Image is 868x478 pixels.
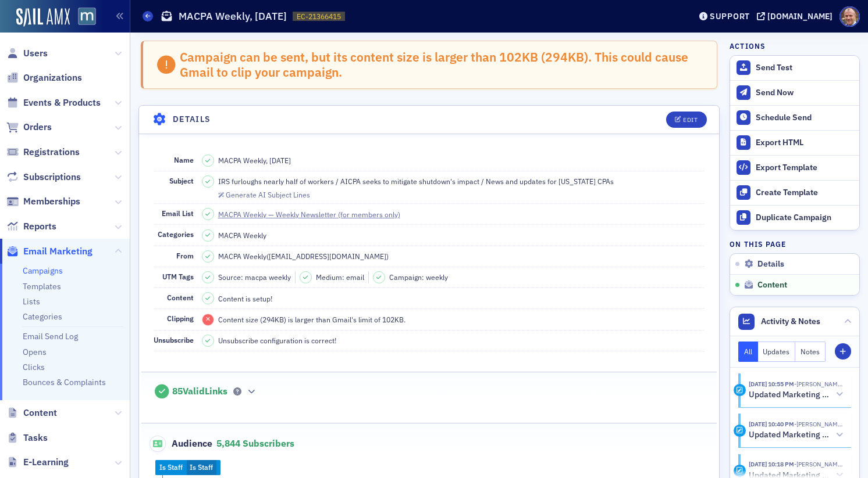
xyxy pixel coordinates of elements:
span: Events & Products [23,96,101,109]
a: Email Send Log [23,331,78,342]
span: Activity & Notes [761,315,820,328]
button: All [738,342,758,362]
span: Memberships [23,195,80,208]
span: Content [757,280,787,290]
span: Unsubscribe [154,335,194,344]
div: Support [710,11,750,21]
a: Create Template [730,180,859,205]
span: 85 Valid Links [172,386,227,397]
a: Events & Products [6,96,101,109]
div: [DOMAIN_NAME] [767,11,833,21]
div: Activity [734,384,746,396]
span: Content size (294KB) is larger than Gmail's limit of 102KB. [218,314,405,325]
a: Export HTML [730,130,859,155]
span: Name [174,155,194,164]
button: Updated Marketing platform email campaign: MACPA Weekly, [DATE] [749,389,843,401]
h4: On this page [730,239,860,249]
span: UTM Tags [162,272,194,281]
h4: Actions [730,41,766,51]
span: Campaign: weekly [389,272,448,282]
span: Details [757,259,784,269]
a: MACPA Weekly — Weekly Newsletter (for members only) [218,209,411,220]
span: Tasks [23,432,48,444]
a: E-Learning [6,456,69,469]
span: Audience [150,436,213,452]
a: Content [6,407,57,419]
button: Generate AI Subject Lines [218,189,310,199]
a: Export Template [730,155,859,180]
span: 5,844 Subscribers [216,437,294,449]
span: Categories [158,229,194,239]
time: 10/9/2025 10:55 PM [749,380,794,388]
span: Subscriptions [23,171,81,184]
div: Export HTML [756,138,853,148]
a: Clicks [23,362,45,372]
button: Updated Marketing platform email campaign: MACPA Weekly, [DATE] [749,429,843,441]
span: Subject [169,176,194,185]
a: Opens [23,347,47,357]
a: Organizations [6,71,82,84]
a: Bounces & Complaints [23,377,106,387]
div: Schedule Send [756,113,853,123]
button: [DOMAIN_NAME] [757,12,837,20]
span: MACPA Weekly ( [EMAIL_ADDRESS][DOMAIN_NAME] ) [218,251,389,261]
div: Export Template [756,163,853,173]
a: Templates [23,281,61,292]
span: From [176,251,194,260]
span: Email Marketing [23,245,93,258]
div: Activity [734,465,746,477]
div: Generate AI Subject Lines [226,192,310,198]
a: Lists [23,296,40,307]
div: Create Template [756,188,853,198]
a: Tasks [6,432,48,444]
a: Users [6,47,48,60]
button: Notes [795,342,826,362]
div: MACPA Weekly [218,230,266,240]
button: Updates [758,342,796,362]
a: Campaigns [23,265,63,276]
span: Profile [839,6,860,27]
span: Content [167,293,194,302]
time: 10/9/2025 10:18 PM [749,460,794,468]
div: Activity [734,425,746,437]
span: Unsubscribe configuration is correct! [218,335,336,346]
a: Reports [6,220,56,233]
span: IRS furloughs nearly half of workers / AICPA seeks to mitigate shutdown's impact / News and updat... [218,176,614,186]
span: Organizations [23,71,82,84]
span: Clipping [167,314,194,323]
span: E-Learning [23,456,69,469]
a: Memberships [6,195,80,208]
a: Categories [23,311,62,322]
a: Registrations [6,146,80,159]
img: SailAMX [16,8,70,27]
span: Users [23,47,48,60]
time: 10/9/2025 10:40 PM [749,420,794,428]
img: SailAMX [78,8,96,26]
button: Edit [666,112,706,128]
a: View Homepage [70,8,96,27]
span: Source: macpa weekly [218,272,291,282]
span: MACPA Weekly, [DATE] [218,155,291,166]
a: Orders [6,121,52,134]
h5: Updated Marketing platform email campaign: MACPA Weekly, [DATE] [749,390,832,400]
div: Duplicate Campaign [756,213,853,223]
span: Reports [23,220,56,233]
span: Registrations [23,146,80,159]
button: Send Now [730,80,859,105]
span: Orders [23,121,52,134]
span: Bill Sheridan [794,420,843,428]
span: Content is setup! [218,293,272,304]
span: EC-21366415 [297,12,341,21]
h5: Updated Marketing platform email campaign: MACPA Weekly, [DATE] [749,430,832,440]
button: Schedule Send [730,105,859,130]
button: Duplicate Campaign [730,205,859,230]
span: Content [23,407,57,419]
div: Send Test [756,63,853,73]
span: Bill Sheridan [794,460,843,468]
span: Email List [162,209,194,218]
h4: Details [173,113,211,125]
span: Medium: email [316,272,364,282]
button: Send Test [730,56,859,80]
a: Email Marketing [6,245,93,258]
